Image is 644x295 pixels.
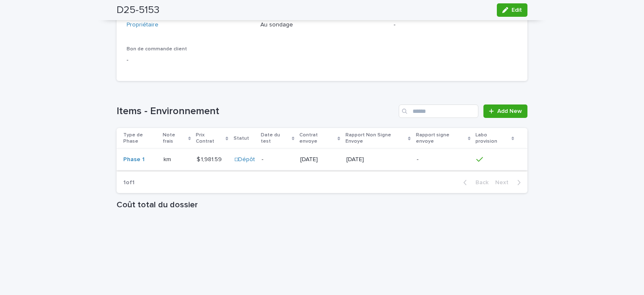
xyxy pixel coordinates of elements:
[492,179,527,186] button: Next
[346,156,410,163] p: [DATE]
[470,180,488,185] span: Back
[127,47,187,52] span: Bon de commande client
[197,154,223,163] p: $ 1,981.59
[127,21,158,29] a: Propriétaire
[416,131,466,146] p: Rapport signe envoye
[164,154,173,163] p: km
[261,131,290,146] p: Date du test
[127,56,250,65] p: -
[497,3,527,17] button: Edit
[417,156,470,163] p: -
[495,180,514,185] span: Next
[196,131,223,146] p: Prix Contrat
[475,131,509,146] p: Labo provision
[123,156,145,163] a: Phase 1
[117,172,141,193] p: 1 of 1
[399,104,478,118] input: Search
[117,200,527,210] h1: Coût total du dossier
[512,7,522,13] span: Edit
[117,4,159,16] h2: D25-5153
[123,131,158,146] p: Type de Phase
[117,105,395,117] h1: Items - Environnement
[457,179,492,186] button: Back
[300,156,339,163] p: [DATE]
[299,131,335,146] p: Contrat envoye
[234,156,255,163] a: ☐Dépôt
[394,21,517,29] p: -
[345,131,406,146] p: Rapport Non Signe Envoye
[234,134,249,143] p: Statut
[262,156,294,163] p: -
[163,131,186,146] p: Note frais
[260,21,384,29] p: Au sondage
[117,149,527,170] tr: Phase 1 kmkm $ 1,981.59$ 1,981.59 ☐Dépôt -[DATE][DATE]-
[497,108,522,114] span: Add New
[483,104,527,118] a: Add New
